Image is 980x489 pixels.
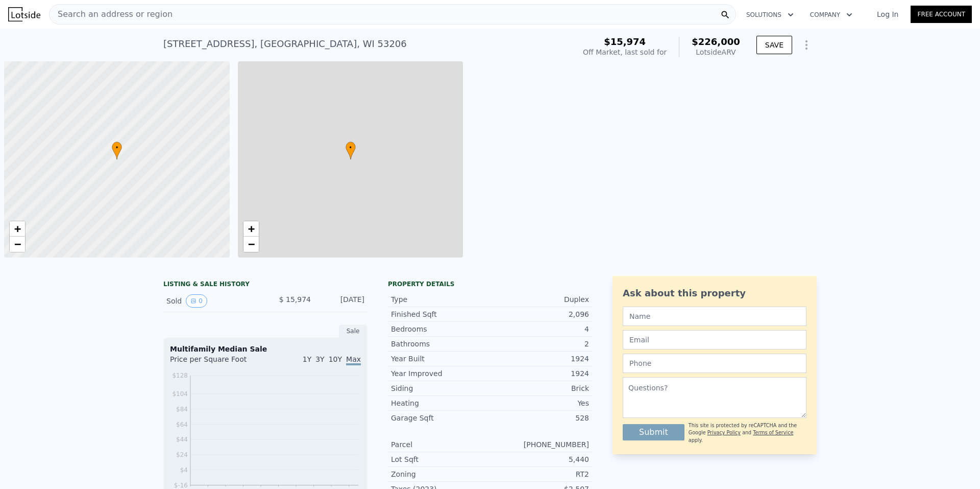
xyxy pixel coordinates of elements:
[623,330,806,350] input: Email
[490,469,589,479] div: RT2
[391,469,490,479] div: Zoning
[112,143,122,152] span: •
[490,398,589,408] div: Yes
[490,324,589,334] div: 4
[388,280,592,288] div: Property details
[738,6,802,24] button: Solutions
[14,222,21,235] span: +
[391,383,490,393] div: Siding
[319,294,364,308] div: [DATE]
[176,451,188,458] tspan: $24
[692,36,740,47] span: $226,000
[14,238,21,250] span: −
[10,237,25,252] a: Zoom out
[329,355,342,363] span: 10Y
[346,355,361,365] span: Max
[689,422,806,444] div: This site is protected by reCAPTCHA and the Google and apply.
[391,309,490,319] div: Finished Sqft
[623,424,684,440] button: Submit
[248,222,254,235] span: +
[490,383,589,393] div: Brick
[391,294,490,305] div: Type
[172,372,188,379] tspan: $128
[753,430,793,435] a: Terms of Service
[170,344,361,354] div: Multifamily Median Sale
[490,439,589,450] div: [PHONE_NUMBER]
[391,368,490,379] div: Year Improved
[490,454,589,464] div: 5,440
[391,354,490,364] div: Year Built
[623,307,806,326] input: Name
[166,294,257,308] div: Sold
[604,36,646,47] span: $15,974
[391,398,490,408] div: Heating
[796,35,817,55] button: Show Options
[692,47,740,57] div: Lotside ARV
[490,413,589,423] div: 528
[391,454,490,464] div: Lot Sqft
[315,355,324,363] span: 3Y
[176,436,188,443] tspan: $44
[163,37,407,51] div: [STREET_ADDRESS] , [GEOGRAPHIC_DATA] , WI 53206
[176,406,188,413] tspan: $84
[10,221,25,237] a: Zoom in
[186,294,207,308] button: View historical data
[583,47,667,57] div: Off Market, last sold for
[50,8,173,20] span: Search an address or region
[391,413,490,423] div: Garage Sqft
[346,143,356,152] span: •
[172,390,188,398] tspan: $104
[176,421,188,428] tspan: $64
[339,324,367,338] div: Sale
[346,142,356,159] div: •
[163,280,367,290] div: LISTING & SALE HISTORY
[911,6,972,23] a: Free Account
[112,142,122,159] div: •
[170,354,265,370] div: Price per Square Foot
[490,294,589,305] div: Duplex
[243,237,259,252] a: Zoom out
[623,286,806,300] div: Ask about this property
[248,238,254,250] span: −
[8,7,40,21] img: Lotside
[180,467,188,474] tspan: $4
[490,309,589,319] div: 2,096
[865,9,911,19] a: Log In
[391,439,490,450] div: Parcel
[174,482,188,489] tspan: $-16
[756,36,792,54] button: SAVE
[303,355,311,363] span: 1Y
[490,354,589,364] div: 1924
[279,295,311,304] span: $ 15,974
[623,354,806,373] input: Phone
[490,368,589,379] div: 1924
[707,430,741,435] a: Privacy Policy
[391,339,490,349] div: Bathrooms
[490,339,589,349] div: 2
[802,6,861,24] button: Company
[243,221,259,237] a: Zoom in
[391,324,490,334] div: Bedrooms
